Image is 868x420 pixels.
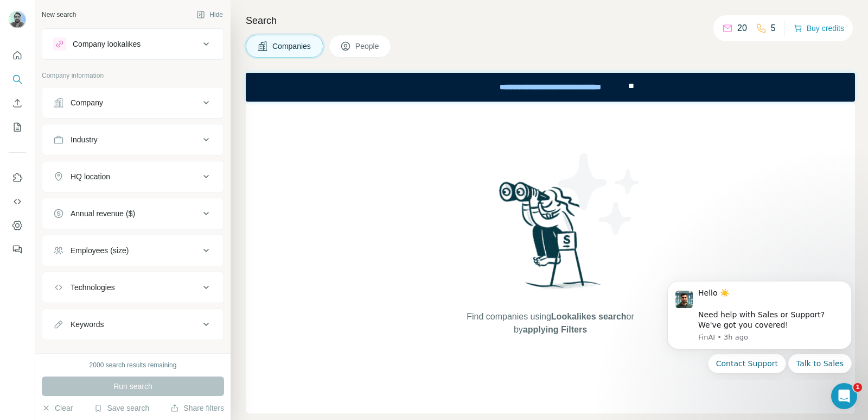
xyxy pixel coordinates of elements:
[853,383,862,392] span: 1
[355,41,380,52] span: People
[42,127,224,153] button: Industry
[494,179,607,300] img: Surfe Illustration - Woman searching with binoculars
[9,168,26,187] button: Use Surfe on LinkedIn
[523,325,587,334] span: applying Filters
[246,13,855,28] h4: Search
[9,240,26,259] button: Feedback
[42,164,224,190] button: HQ location
[90,360,177,370] div: 2000 search results remaining
[42,274,224,300] button: Technologies
[831,383,857,409] iframe: Intercom live chat
[794,21,844,36] button: Buy credits
[71,319,104,330] div: Keywords
[73,39,141,49] div: Company lookalikes
[71,97,103,108] div: Company
[42,90,224,116] button: Company
[71,171,110,182] div: HQ location
[42,31,224,57] button: Company lookalikes
[42,237,224,264] button: Employees (size)
[71,282,115,293] div: Technologies
[651,271,868,380] iframe: Intercom notifications message
[771,22,776,35] p: 5
[9,70,26,89] button: Search
[42,71,224,80] p: Company information
[42,311,224,337] button: Keywords
[272,41,312,52] span: Companies
[42,10,76,20] div: New search
[71,208,135,219] div: Annual revenue ($)
[170,403,224,413] button: Share filters
[9,93,26,113] button: Enrich CSV
[94,403,149,413] button: Save search
[71,134,98,145] div: Industry
[737,22,747,35] p: 20
[71,245,129,256] div: Employees (size)
[9,192,26,211] button: Use Surfe API
[463,310,637,336] span: Find companies using or by
[246,73,855,102] iframe: Banner
[9,216,26,235] button: Dashboard
[551,145,648,243] img: Surfe Illustration - Stars
[9,11,26,28] img: Avatar
[9,46,26,65] button: Quick start
[189,7,231,23] button: Hide
[551,312,627,321] span: Lookalikes search
[42,200,224,227] button: Annual revenue ($)
[42,403,73,413] button: Clear
[9,117,26,137] button: My lists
